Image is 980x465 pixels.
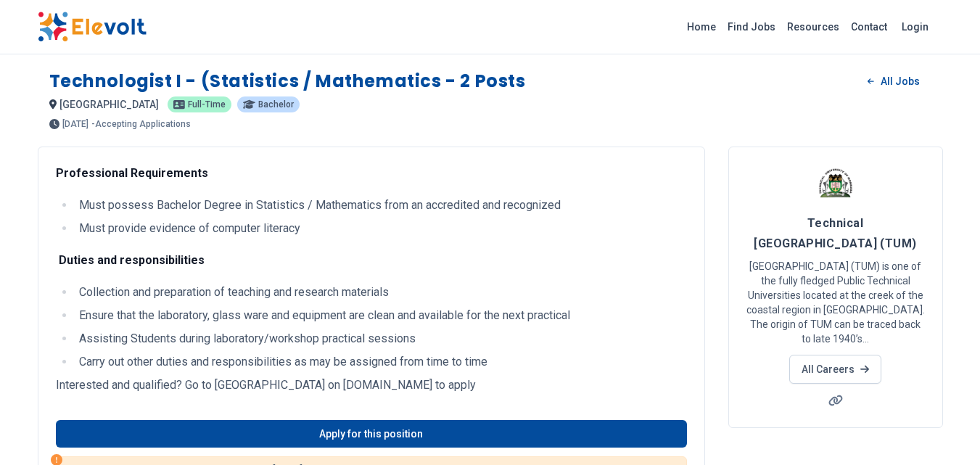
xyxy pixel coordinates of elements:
[856,70,931,92] a: All Jobs
[746,259,925,346] p: [GEOGRAPHIC_DATA] (TUM) is one of the fully fledged Public Technical Universities located at the ...
[59,253,205,267] strong: Duties and responsibilities
[681,15,722,38] a: Home
[91,120,191,128] p: - Accepting Applications
[188,100,226,109] span: Full-time
[907,395,980,465] iframe: Chat Widget
[56,166,208,180] strong: Professional Requirements
[818,165,854,201] img: Technical University of Mombasa (TUM)
[62,120,88,128] span: [DATE]
[722,15,781,38] a: Find Jobs
[59,99,159,110] span: [GEOGRAPHIC_DATA]
[258,100,294,109] span: Bachelor
[56,376,687,394] p: Interested and qualified? Go to [GEOGRAPHIC_DATA] on [DOMAIN_NAME] to apply
[845,15,893,38] a: Contact
[781,15,845,38] a: Resources
[75,220,687,237] li: Must provide evidence of computer literacy
[49,70,526,93] h1: Technologist I - (Statistics / Mathematics - 2 Posts
[75,330,687,347] li: Assisting Students during laboratory/workshop practical sessions
[893,12,937,41] a: Login
[56,420,687,448] a: Apply for this position
[75,307,687,324] li: Ensure that the laboratory, glass ware and equipment are clean and available for the next practical
[789,355,881,384] a: All Careers
[75,197,687,214] li: Must possess Bachelor Degree in Statistics / Mathematics from an accredited and recognized
[75,353,687,371] li: Carry out other duties and responsibilities as may be assigned from time to time
[75,284,687,301] li: Collection and preparation of teaching and research materials
[754,216,916,250] span: Technical [GEOGRAPHIC_DATA] (TUM)
[38,12,147,42] img: Elevolt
